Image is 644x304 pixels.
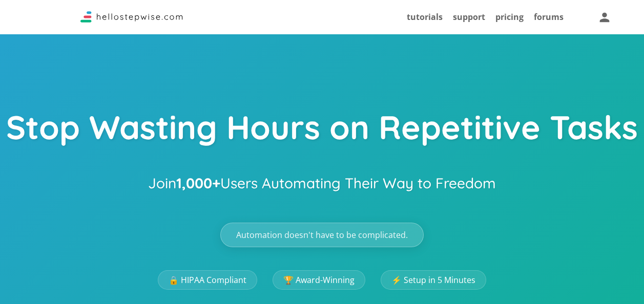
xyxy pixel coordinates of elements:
[80,11,183,23] img: Logo
[273,270,365,290] a: 🏆 Award-Winning
[158,270,257,290] a: 🔒 HIPAA Compliant
[534,11,564,23] a: forums
[6,109,638,153] h1: Stop Wasting Hours on Repetitive Tasks
[236,231,408,239] span: Automation doesn't have to be complicated.
[453,11,485,23] a: support
[495,11,524,23] a: pricing
[407,11,443,23] a: tutorials
[148,169,496,197] h2: Join Users Automating Their Way to Freedom
[381,270,486,290] a: ⚡ Setup in 5 Minutes
[80,14,183,25] a: Stepwise
[176,174,220,192] strong: 1,000+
